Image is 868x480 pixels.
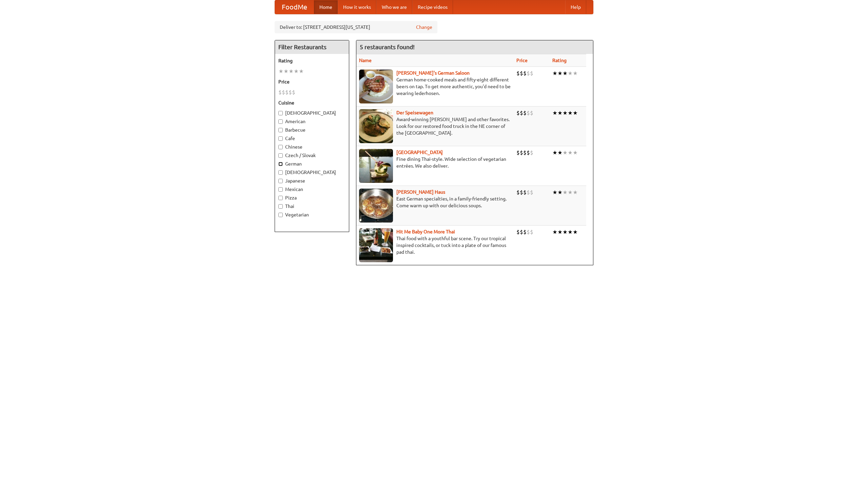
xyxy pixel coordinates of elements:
li: ★ [573,228,578,236]
p: Fine dining Thai-style. Wide selection of vegetarian entrées. We also deliver. [359,156,511,169]
li: ★ [552,189,557,196]
img: babythai.jpg [359,228,393,262]
a: Der Speisewagen [396,110,433,115]
li: $ [516,189,520,196]
input: Cafe [278,136,283,141]
b: [PERSON_NAME]'s German Saloon [396,70,470,76]
a: Price [516,58,528,63]
li: $ [289,89,292,96]
li: ★ [568,189,573,196]
a: [GEOGRAPHIC_DATA] [396,150,443,155]
li: $ [527,189,530,196]
label: German [278,160,346,167]
li: $ [292,89,295,96]
input: German [278,162,283,166]
input: Chinese [278,145,283,149]
p: German home-cooked meals and fifty-eight different beers on tap. To get more authentic, you'd nee... [359,76,511,97]
p: East German specialties, in a family-friendly setting. Come warm up with our delicious soups. [359,195,511,209]
img: kohlhaus.jpg [359,189,393,223]
li: $ [527,228,530,236]
label: Chinese [278,143,346,150]
label: Barbecue [278,127,346,133]
input: Pizza [278,196,283,200]
img: satay.jpg [359,149,393,183]
h4: Filter Restaurants [275,40,349,54]
li: $ [516,149,520,156]
li: $ [530,228,533,236]
a: FoodMe [275,0,314,14]
li: $ [530,149,533,156]
li: $ [523,70,527,77]
h5: Cuisine [278,99,346,106]
li: $ [520,70,523,77]
input: American [278,119,283,124]
a: Recipe videos [412,0,453,14]
p: Thai food with a youthful bar scene. Try our tropical inspired cocktails, or tuck into a plate of... [359,235,511,255]
li: $ [527,109,530,117]
li: ★ [552,228,557,236]
li: ★ [557,149,563,156]
li: ★ [283,68,289,75]
li: $ [530,109,533,117]
li: $ [530,70,533,77]
h5: Price [278,78,346,85]
li: $ [516,70,520,77]
li: $ [516,228,520,236]
li: ★ [278,68,283,75]
a: Name [359,58,372,63]
li: ★ [557,228,563,236]
li: ★ [552,109,557,117]
input: [DEMOGRAPHIC_DATA] [278,111,283,115]
li: $ [520,189,523,196]
input: Japanese [278,179,283,183]
div: Deliver to: [STREET_ADDRESS][US_STATE] [275,21,437,33]
li: ★ [299,68,304,75]
li: ★ [573,70,578,77]
li: ★ [557,109,563,117]
li: ★ [573,149,578,156]
li: ★ [289,68,294,75]
input: Czech / Slovak [278,153,283,158]
a: Hit Me Baby One More Thai [396,229,455,234]
li: ★ [568,109,573,117]
li: $ [530,189,533,196]
li: ★ [552,149,557,156]
p: Award-winning [PERSON_NAME] and other favorites. Look for our restored food truck in the NE corne... [359,116,511,136]
li: ★ [573,189,578,196]
li: $ [523,189,527,196]
li: ★ [563,149,568,156]
ng-pluralize: 5 restaurants found! [360,44,415,50]
li: ★ [294,68,299,75]
li: ★ [557,189,563,196]
label: Cafe [278,135,346,142]
li: $ [523,228,527,236]
li: ★ [552,70,557,77]
a: [PERSON_NAME] Haus [396,189,445,195]
a: Home [314,0,338,14]
a: Help [565,0,586,14]
label: Vegetarian [278,211,346,218]
li: $ [282,89,285,96]
li: $ [516,109,520,117]
li: $ [527,149,530,156]
a: How it works [338,0,376,14]
img: speisewagen.jpg [359,109,393,143]
li: $ [523,149,527,156]
li: $ [520,228,523,236]
li: ★ [568,149,573,156]
label: Japanese [278,177,346,184]
img: esthers.jpg [359,70,393,103]
a: Who we are [376,0,412,14]
label: Mexican [278,186,346,193]
li: $ [278,89,282,96]
label: American [278,118,346,125]
input: [DEMOGRAPHIC_DATA] [278,170,283,175]
li: ★ [563,109,568,117]
li: ★ [573,109,578,117]
li: $ [285,89,289,96]
li: $ [523,109,527,117]
label: [DEMOGRAPHIC_DATA] [278,169,346,176]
